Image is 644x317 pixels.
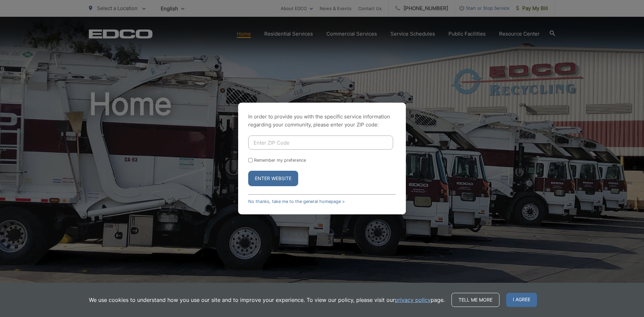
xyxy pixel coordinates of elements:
[451,293,499,307] a: Tell me more
[248,113,396,129] p: In order to provide you with the specific service information regarding your community, please en...
[89,296,445,304] p: We use cookies to understand how you use our site and to improve your experience. To view our pol...
[248,199,345,204] a: No thanks, take me to the general homepage >
[248,171,298,186] button: Enter Website
[395,296,431,304] a: privacy policy
[506,293,537,307] span: I agree
[254,158,306,163] label: Remember my preference
[248,136,393,150] input: Enter ZIP Code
